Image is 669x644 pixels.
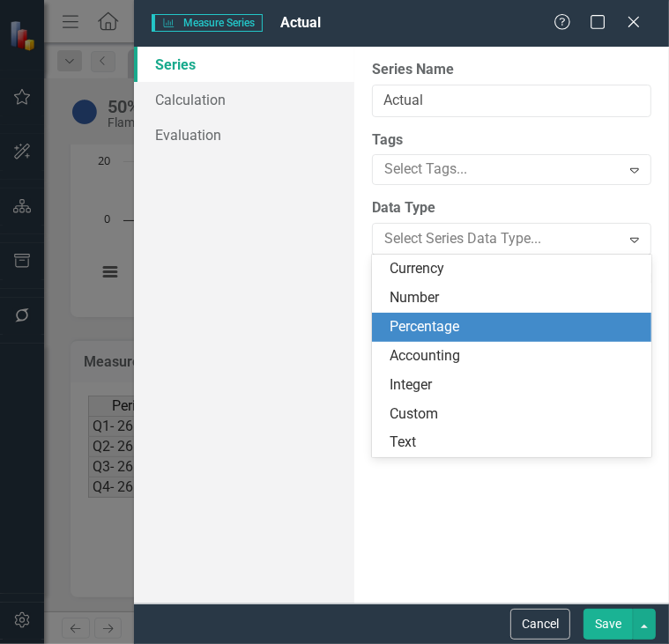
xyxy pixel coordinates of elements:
[390,404,641,425] div: Custom
[372,85,651,117] input: Series Name
[390,375,641,396] div: Integer
[152,14,263,32] span: Measure Series
[134,117,354,152] a: Evaluation
[134,82,354,117] a: Calculation
[372,130,651,151] label: Tags
[510,609,570,640] button: Cancel
[390,317,641,337] div: Percentage
[390,346,641,366] div: Accounting
[280,14,321,31] span: Actual
[134,47,354,82] a: Series
[372,60,651,80] label: Series Name
[584,609,633,640] button: Save
[390,288,641,308] div: Number
[372,198,651,218] label: Data Type
[390,259,641,279] div: Currency
[390,433,641,453] div: Text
